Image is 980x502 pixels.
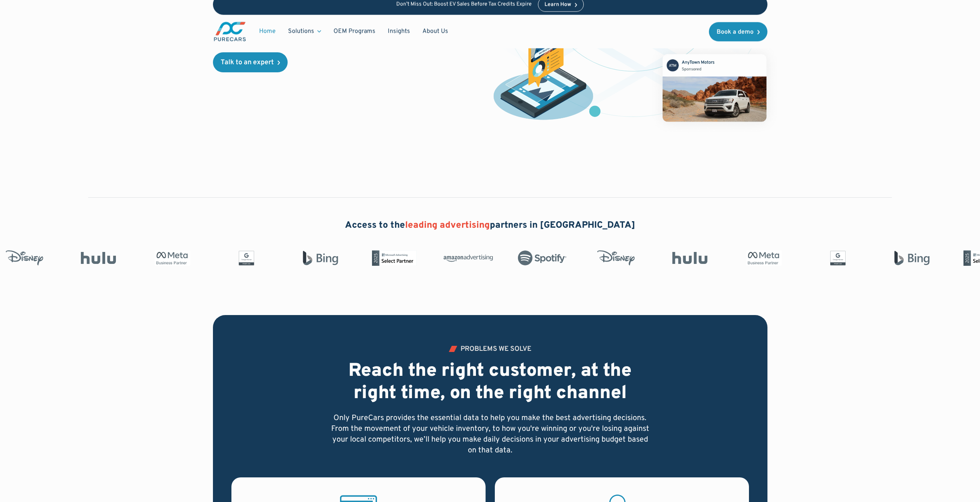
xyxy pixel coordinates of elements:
a: Talk to an expert [213,52,288,72]
div: Talk to an expert [221,59,274,66]
img: Spotify [511,250,561,266]
img: Hulu [68,252,117,264]
img: Bing [290,250,339,266]
img: Meta Business Partner [733,250,782,266]
span: leading advertising [405,220,490,231]
h2: Reach the right customer, at the right time, on the right channel [330,360,650,405]
h2: Access to the partners in [GEOGRAPHIC_DATA] [345,219,635,232]
p: Don’t Miss Out: Boost EV Sales Before Tax Credits Expire [396,1,532,8]
img: Meta Business Partner [142,250,191,266]
p: Only PureCars provides the essential data to help you make the best advertising decisions. From t... [330,413,650,456]
a: About Us [416,24,454,39]
img: Hulu [659,252,709,264]
a: Home [253,24,282,39]
a: OEM Programs [327,24,382,39]
div: Book a demo [717,29,754,35]
img: Bing [881,250,930,266]
div: PROBLEMS WE SOLVE [461,346,531,353]
img: purecars logo [213,21,247,42]
img: persona of a buyer [486,9,601,123]
img: Google Partner [216,250,265,266]
a: Book a demo [709,22,767,41]
a: Insights [382,24,416,39]
img: Microsoft Advertising Partner [364,250,413,266]
img: Google Partner [807,250,856,266]
img: Amazon Advertising [437,252,487,264]
div: Learn How [544,2,571,7]
img: mockup of facebook post [648,40,781,136]
div: Solutions [282,24,327,39]
div: Solutions [288,27,314,36]
a: main [213,21,247,42]
img: Disney [585,250,635,266]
